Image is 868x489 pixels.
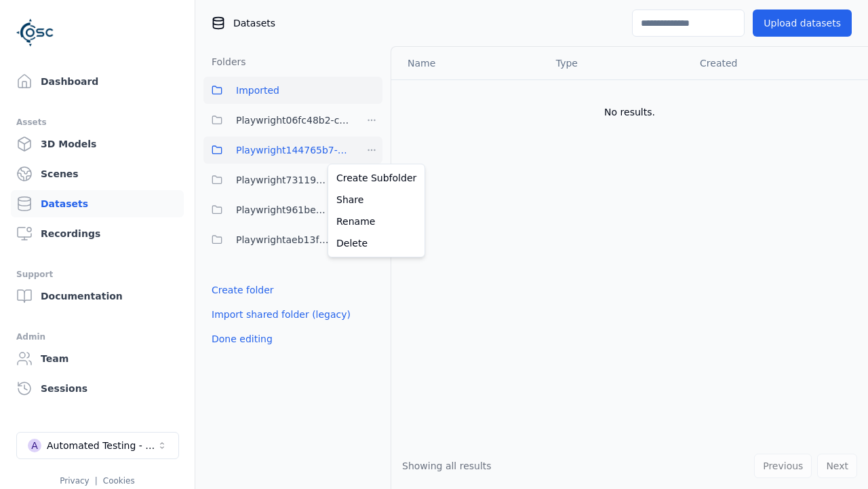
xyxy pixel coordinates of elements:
a: Create Subfolder [331,167,422,189]
a: Delete [331,232,422,254]
a: Share [331,189,422,211]
a: Rename [331,211,422,232]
